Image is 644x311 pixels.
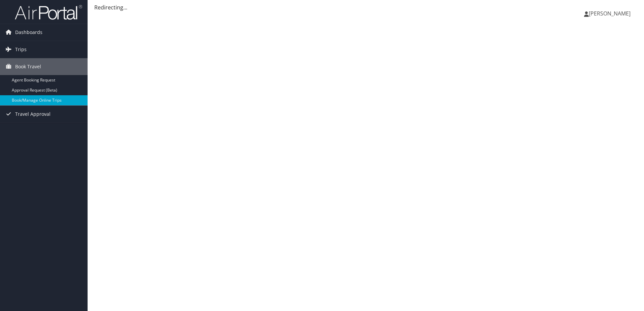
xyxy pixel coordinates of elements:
[15,58,41,75] span: Book Travel
[15,41,27,58] span: Trips
[589,10,631,17] span: [PERSON_NAME]
[15,106,51,123] span: Travel Approval
[94,3,637,11] div: Redirecting...
[584,3,637,24] a: [PERSON_NAME]
[15,24,42,41] span: Dashboards
[15,4,82,20] img: airportal-logo.png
